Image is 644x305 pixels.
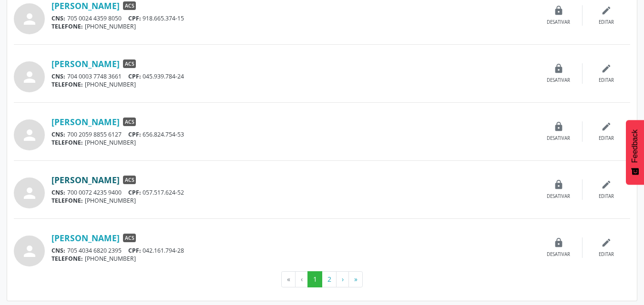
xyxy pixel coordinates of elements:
div: [PHONE_NUMBER] [51,80,535,89]
i: person [21,243,38,260]
span: CNS: [51,14,65,22]
a: [PERSON_NAME] [51,0,120,11]
i: edit [601,5,612,16]
div: [PHONE_NUMBER] [51,138,535,147]
i: edit [601,63,612,74]
span: CPF: [128,14,141,22]
span: ACS [123,59,136,68]
div: Desativar [547,19,570,26]
span: TELEFONE: [51,255,83,263]
i: lock [553,237,564,248]
i: lock [553,121,564,132]
i: edit [601,121,612,132]
span: TELEFONE: [51,138,83,147]
ul: Pagination [14,271,630,287]
i: person [21,185,38,202]
a: [PERSON_NAME] [51,233,120,243]
div: 700 0072 4235 9400 057.517.624-52 [51,188,535,197]
span: TELEFONE: [51,80,83,89]
i: person [21,10,38,28]
div: Desativar [547,251,570,258]
span: CNS: [51,72,65,80]
span: ACS [123,1,136,10]
button: Go to page 1 [307,271,322,287]
a: [PERSON_NAME] [51,59,120,69]
div: 704 0003 7748 3661 045.939.784-24 [51,72,535,80]
div: [PHONE_NUMBER] [51,22,535,30]
i: edit [601,237,612,248]
div: Desativar [547,193,570,200]
div: 700 2059 8855 6127 656.824.754-53 [51,130,535,138]
a: [PERSON_NAME] [51,117,120,127]
div: Editar [599,251,614,258]
i: person [21,69,38,86]
span: Feedback [631,129,639,163]
a: [PERSON_NAME] [51,175,120,185]
div: Editar [599,77,614,84]
span: TELEFONE: [51,22,83,30]
span: ACS [123,176,136,184]
i: edit [601,179,612,190]
span: CNS: [51,188,65,197]
span: CNS: [51,246,65,255]
span: CPF: [128,246,141,255]
span: CPF: [128,188,141,197]
i: lock [553,63,564,74]
span: CPF: [128,130,141,138]
span: ACS [123,118,136,126]
div: 705 0024 4359 8050 918.665.374-15 [51,14,535,22]
button: Go to next page [336,271,349,287]
div: Desativar [547,135,570,142]
div: Editar [599,19,614,26]
span: CPF: [128,72,141,80]
i: lock [553,179,564,190]
span: ACS [123,234,136,242]
div: 705 4034 6820 2395 042.161.794-28 [51,246,535,255]
span: TELEFONE: [51,197,83,205]
button: Go to last page [348,271,363,287]
span: CNS: [51,130,65,138]
div: Desativar [547,77,570,84]
div: Editar [599,135,614,142]
button: Feedback - Mostrar pesquisa [626,120,644,185]
div: [PHONE_NUMBER] [51,255,535,263]
div: [PHONE_NUMBER] [51,197,535,205]
button: Go to page 2 [322,271,337,287]
i: person [21,127,38,144]
i: lock [553,5,564,16]
div: Editar [599,193,614,200]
